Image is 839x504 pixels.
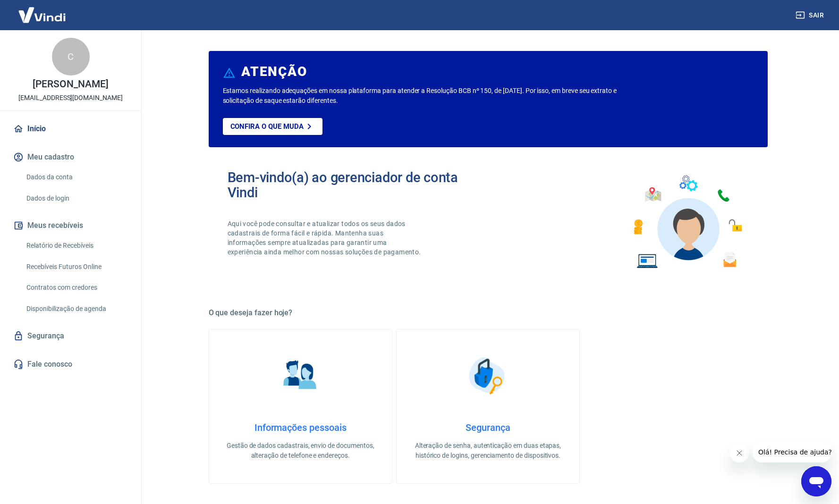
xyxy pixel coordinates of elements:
p: Alteração de senha, autenticação em duas etapas, histórico de logins, gerenciamento de dispositivos. [412,441,564,461]
iframe: Fechar mensagem [730,444,749,462]
iframe: Botão para abrir a janela de mensagens [801,466,831,496]
button: Sair [794,7,828,24]
iframe: Mensagem da empresa [753,442,831,462]
h2: Bem-vindo(a) ao gerenciador de conta Vindi [228,170,488,200]
h4: Segurança [412,422,564,433]
a: Dados de login [23,189,130,208]
p: Aqui você pode consultar e atualizar todos os seus dados cadastrais de forma fácil e rápida. Mant... [228,219,423,257]
h6: ATENÇÃO [241,67,307,76]
a: Confira o que muda [223,118,322,135]
p: [PERSON_NAME] [33,79,108,89]
p: [EMAIL_ADDRESS][DOMAIN_NAME] [18,93,123,103]
p: Gestão de dados cadastrais, envio de documentos, alteração de telefone e endereços. [224,441,377,461]
a: Dados da conta [23,168,130,187]
span: Olá! Precisa de ajuda? [6,7,79,14]
div: C [52,38,90,76]
a: Segurança [11,326,130,346]
h4: Informações pessoais [224,422,377,433]
a: Recebíveis Futuros Online [23,257,130,277]
a: Disponibilização de agenda [23,299,130,319]
a: Fale conosco [11,354,130,375]
img: Segurança [464,352,511,399]
a: Relatório de Recebíveis [23,236,130,255]
button: Meu cadastro [11,147,130,168]
a: Contratos com credores [23,278,130,297]
a: Início [11,118,130,139]
img: Imagem de um avatar masculino com diversos icones exemplificando as funcionalidades do gerenciado... [625,170,749,274]
img: Informações pessoais [277,352,324,399]
button: Meus recebíveis [11,215,130,236]
h5: O que deseja fazer hoje? [209,308,768,318]
a: Informações pessoaisInformações pessoaisGestão de dados cadastrais, envio de documentos, alteraçã... [209,329,392,484]
a: SegurançaSegurançaAlteração de senha, autenticação em duas etapas, histórico de logins, gerenciam... [396,329,580,484]
p: Confira o que muda [230,122,304,131]
img: Vindi [11,0,73,29]
p: Estamos realizando adequações em nossa plataforma para atender a Resolução BCB nº 150, de [DATE].... [223,86,647,106]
